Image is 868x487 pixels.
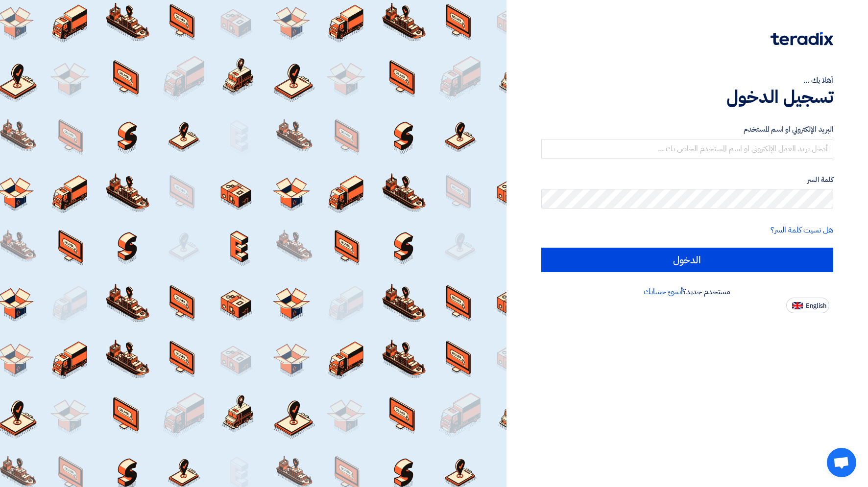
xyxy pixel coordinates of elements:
[827,448,856,477] div: Open chat
[541,286,833,298] div: مستخدم جديد؟
[771,224,833,236] a: هل نسيت كلمة السر؟
[541,139,833,159] input: أدخل بريد العمل الإلكتروني او اسم المستخدم الخاص بك ...
[541,74,833,86] div: أهلا بك ...
[541,124,833,135] label: البريد الإلكتروني او اسم المستخدم
[541,86,833,108] h1: تسجيل الدخول
[806,302,826,309] span: English
[541,248,833,272] input: الدخول
[786,298,829,313] button: English
[792,302,803,309] img: en-US.png
[771,32,833,46] img: Teradix logo
[541,174,833,186] label: كلمة السر
[644,286,682,298] a: أنشئ حسابك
